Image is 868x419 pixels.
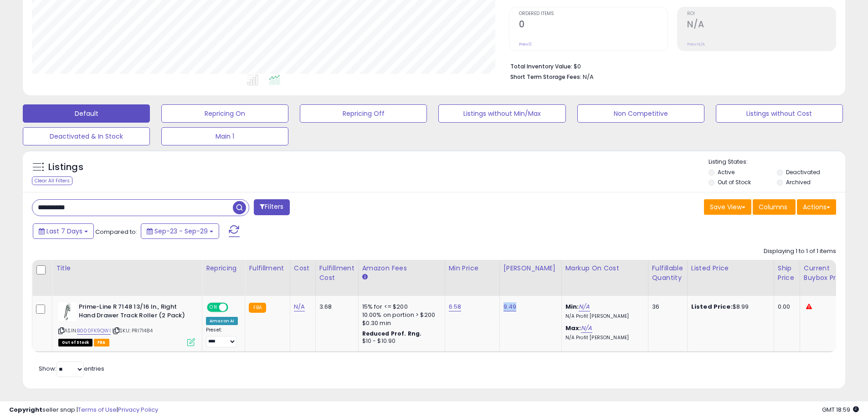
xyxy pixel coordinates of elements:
button: Filters [254,199,289,215]
span: All listings that are currently out of stock and unavailable for purchase on Amazon [58,339,92,347]
p: N/A Profit [PERSON_NAME] [565,313,641,320]
b: Max: [565,324,581,332]
a: N/A [581,324,592,333]
button: Listings without Min/Max [438,104,565,123]
span: ON [208,304,219,311]
span: OFF [227,304,241,311]
div: Amazon AI [206,317,238,325]
p: Listing States: [709,158,845,166]
div: $8.99 [691,303,767,311]
small: Prev: 0 [519,41,532,47]
span: Show: entries [39,364,104,373]
div: Cost [294,264,312,273]
button: Sep-23 - Sep-29 [141,223,219,239]
div: 3.68 [319,303,351,311]
div: 10.00% on portion > $200 [362,311,438,319]
a: Privacy Policy [118,405,158,414]
div: 36 [652,303,680,311]
div: Current Buybox Price [804,264,851,283]
div: [PERSON_NAME] [503,264,558,273]
b: Min: [565,302,579,311]
h2: 0 [519,19,668,31]
p: N/A Profit [PERSON_NAME] [565,335,641,341]
button: Listings without Cost [716,104,843,123]
small: Prev: N/A [687,41,705,47]
span: Sep-23 - Sep-29 [154,227,208,236]
div: Repricing [206,264,241,273]
label: Deactivated [786,168,820,176]
label: Out of Stock [718,178,751,186]
th: The percentage added to the cost of goods (COGS) that forms the calculator for Min & Max prices. [561,260,648,296]
a: N/A [579,302,590,311]
a: N/A [294,302,305,311]
small: Amazon Fees. [362,273,368,281]
button: Actions [797,199,836,215]
button: Deactivated & In Stock [23,127,150,145]
div: Listed Price [691,264,770,273]
div: Min Price [449,264,496,273]
span: Compared to: [95,228,137,236]
button: Non Competitive [577,104,704,123]
a: 9.49 [503,302,517,311]
b: Reduced Prof. Rng. [362,330,422,337]
div: Fulfillment Cost [319,264,354,283]
button: Default [23,104,150,123]
div: $10 - $10.90 [362,337,438,345]
button: Repricing On [161,104,288,123]
b: Total Inventory Value: [510,62,572,70]
b: Prime-Line R 7148 13/16 In., Right Hand Drawer Track Roller (2 Pack) [79,303,190,322]
button: Columns [753,199,796,215]
img: 315b+MsJeuL._SL40_.jpg [58,303,77,321]
div: 0.00 [778,303,793,311]
span: FBA [94,339,109,347]
div: Fulfillable Quantity [652,264,683,283]
div: Clear All Filters [32,176,72,185]
b: Listed Price: [691,302,733,311]
button: Main 1 [161,127,288,145]
h2: N/A [687,19,836,31]
span: Columns [759,202,787,212]
li: $0 [510,60,829,71]
div: Title [56,264,198,273]
b: Short Term Storage Fees: [510,73,581,81]
div: ASIN: [58,303,195,345]
a: B000FK9QWI [77,327,111,335]
span: N/A [583,72,594,81]
div: Ship Price [778,264,796,283]
a: 6.58 [449,302,462,311]
label: Active [718,168,734,176]
div: $0.30 min [362,319,438,327]
small: FBA [249,303,266,313]
div: Preset: [206,327,238,347]
span: Last 7 Days [46,227,82,236]
span: ROI [687,11,836,16]
div: Displaying 1 to 1 of 1 items [764,247,836,256]
div: 15% for <= $200 [362,303,438,311]
span: 2025-10-7 18:59 GMT [822,405,859,414]
a: Terms of Use [78,405,117,414]
button: Last 7 Days [33,223,94,239]
div: Markup on Cost [565,264,644,273]
span: | SKU: PRI71484 [112,327,153,334]
div: Fulfillment [249,264,286,273]
h5: Listings [48,161,83,174]
strong: Copyright [9,405,42,414]
div: Amazon Fees [362,264,441,273]
button: Save View [704,199,751,215]
label: Archived [786,178,811,186]
button: Repricing Off [300,104,427,123]
div: seller snap | | [9,406,158,414]
span: Ordered Items [519,11,668,16]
